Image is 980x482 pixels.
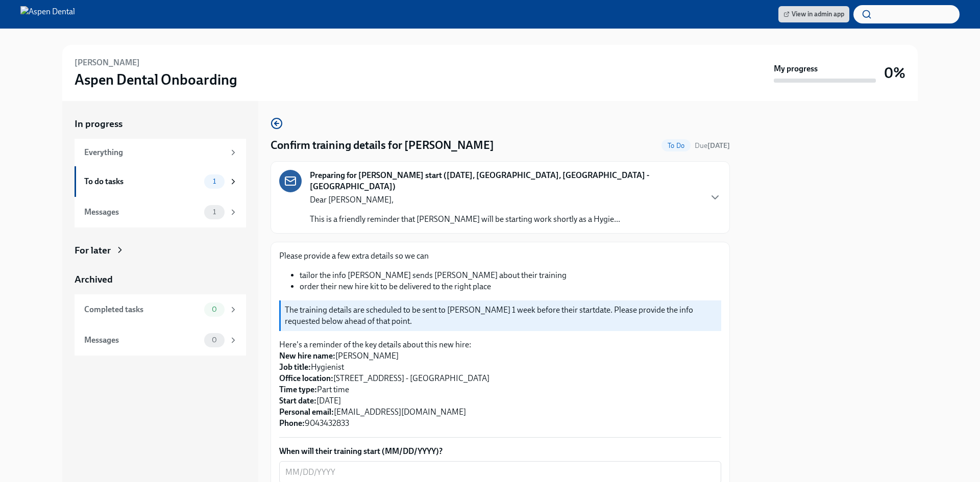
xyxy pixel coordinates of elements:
[207,208,222,216] span: 1
[279,396,316,405] strong: Start date:
[75,197,246,227] a: Messages1
[300,270,721,281] li: tailor the info [PERSON_NAME] sends [PERSON_NAME] about their training
[279,385,317,394] strong: Time type:
[285,305,717,327] p: The training details are scheduled to be sent to [PERSON_NAME] 1 week before their startdate. Ple...
[778,6,849,22] a: View in admin app
[783,9,844,19] span: View in admin app
[84,147,225,158] div: Everything
[75,57,140,68] h6: [PERSON_NAME]
[75,70,237,89] h3: Aspen Dental Onboarding
[207,177,222,185] span: 1
[84,335,200,346] div: Messages
[884,64,905,82] h3: 0%
[774,63,818,74] strong: My progress
[75,273,246,286] a: Archived
[75,117,246,131] a: In progress
[310,194,620,206] p: Dear [PERSON_NAME],
[279,339,721,429] p: Here's a reminder of the key details about this new hire: [PERSON_NAME] Hygienist [STREET_ADDRESS...
[206,306,223,313] span: 0
[75,139,246,166] a: Everything
[279,407,334,417] strong: Personal email:
[279,351,335,361] strong: New hire name:
[75,244,246,257] a: For later
[84,304,200,315] div: Completed tasks
[661,142,691,149] span: To Do
[75,294,246,325] a: Completed tasks0
[279,373,333,383] strong: Office location:
[695,141,730,150] span: September 11th, 2025 10:00
[310,214,620,225] p: This is a friendly reminder that [PERSON_NAME] will be starting work shortly as a Hygie...
[695,141,730,150] span: Due
[75,325,246,356] a: Messages0
[279,446,721,457] label: When will their training start (MM/DD/YYYY)?
[279,362,311,372] strong: Job title:
[279,250,721,262] p: Please provide a few extra details so we can
[707,141,730,150] strong: [DATE]
[310,170,701,192] strong: Preparing for [PERSON_NAME] start ([DATE], [GEOGRAPHIC_DATA], [GEOGRAPHIC_DATA] - [GEOGRAPHIC_DATA])
[84,176,200,187] div: To do tasks
[75,244,111,257] div: For later
[75,166,246,197] a: To do tasks1
[279,418,305,428] strong: Phone:
[20,6,75,22] img: Aspen Dental
[206,336,223,344] span: 0
[271,138,494,153] h4: Confirm training details for [PERSON_NAME]
[84,207,200,218] div: Messages
[300,281,721,292] li: order their new hire kit to be delivered to the right place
